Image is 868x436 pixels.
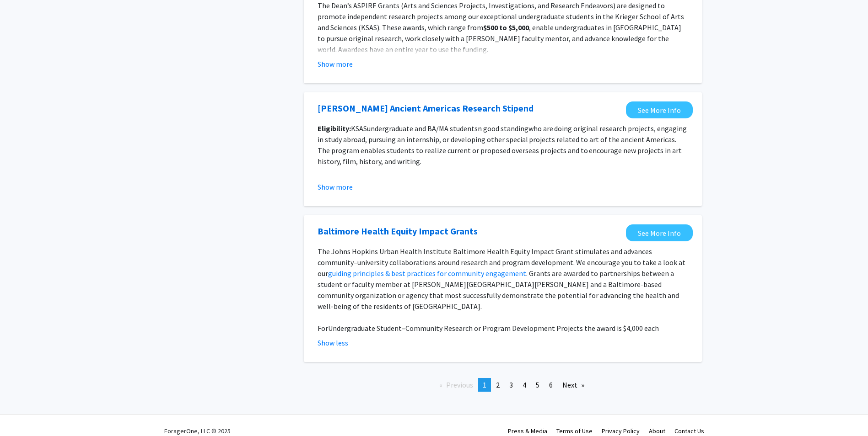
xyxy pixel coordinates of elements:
[367,124,478,133] span: undergraduate and BA/MA students
[446,380,473,389] span: Previous
[483,23,529,32] strong: $500 to $5,000
[626,224,693,241] a: Opens in a new tab
[304,378,702,392] ul: Pagination
[7,395,39,429] iframe: Chat
[496,380,500,389] span: 2
[318,337,348,348] button: Show less
[318,323,688,334] p: Undergraduate Student–Community Research or Program Development Projects the award is $4,000 each
[483,380,486,389] span: 1
[318,101,534,115] a: Opens in a new tab
[318,58,353,69] button: Show more
[508,427,547,435] a: Press & Media
[626,101,693,118] a: Opens in a new tab
[649,427,665,435] a: About
[318,124,351,133] strong: Eligibility:
[674,427,704,435] a: Contact Us
[318,247,685,278] span: The Johns Hopkins Urban Health Institute Baltimore Health Equity Impact Grant stimulates and adva...
[318,224,478,238] a: Opens in a new tab
[536,380,539,389] span: 5
[556,427,593,435] a: Terms of Use
[318,324,328,333] span: For
[328,269,526,278] a: guiding principles & best practices for community engagement
[549,380,553,389] span: 6
[318,123,688,167] p: KSAS n good standing
[602,427,640,435] a: Privacy Policy
[509,380,513,389] span: 3
[318,181,353,192] button: Show more
[523,380,526,389] span: 4
[558,378,589,392] a: Next page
